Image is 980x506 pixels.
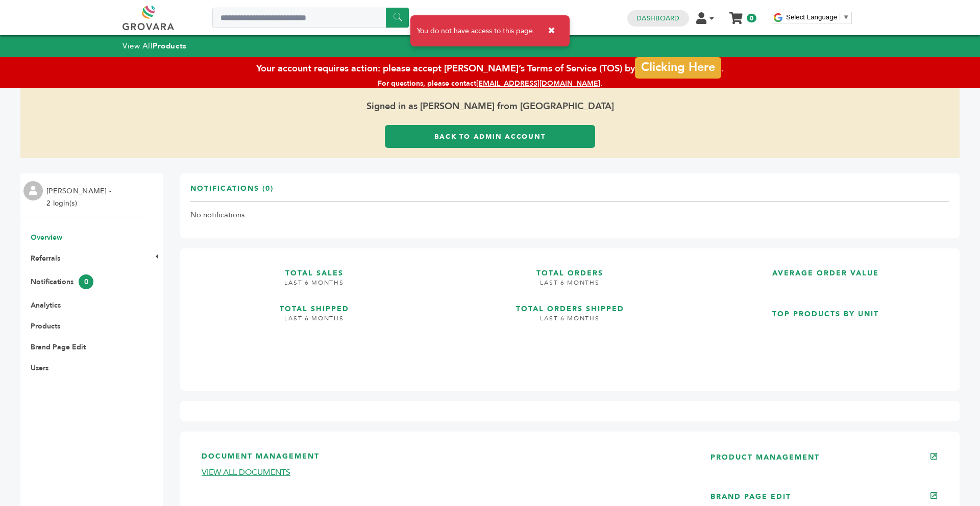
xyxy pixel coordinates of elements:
a: Dashboard [636,14,679,23]
h3: AVERAGE ORDER VALUE [702,259,949,279]
a: Overview [31,233,62,242]
span: ▼ [843,13,849,21]
td: No notifications. [190,202,949,229]
h4: LAST 6 MONTHS [190,279,438,295]
a: Analytics [31,300,61,310]
li: [PERSON_NAME] - 2 login(s) [46,185,114,210]
a: My Cart [730,9,742,20]
a: Notifications0 [31,277,93,287]
h3: Notifications (0) [190,184,274,201]
span: 0 [747,14,756,22]
h3: TOTAL SHIPPED [190,294,438,314]
input: Search a product or brand... [212,8,409,28]
h4: LAST 6 MONTHS [446,279,694,295]
a: Referrals [31,254,60,263]
button: ✖ [540,20,563,41]
strong: Products [153,41,186,51]
h3: TOP PRODUCTS BY UNIT [702,299,949,319]
span: Select Language [786,13,837,21]
a: TOTAL SALES LAST 6 MONTHS TOTAL SHIPPED LAST 6 MONTHS [190,259,438,372]
a: Products [31,321,60,331]
a: Brand Page Edit [31,342,86,352]
span: Signed in as [PERSON_NAME] from [GEOGRAPHIC_DATA] [20,88,960,125]
span: You do not have access to this page. [417,26,535,36]
a: AVERAGE ORDER VALUE [702,259,949,291]
h4: LAST 6 MONTHS [446,314,694,331]
a: View AllProducts [122,41,187,51]
a: Back to Admin Account [385,125,595,148]
a: TOTAL ORDERS LAST 6 MONTHS TOTAL ORDERS SHIPPED LAST 6 MONTHS [446,259,694,372]
a: [EMAIL_ADDRESS][DOMAIN_NAME] [476,79,600,88]
a: Users [31,363,48,373]
img: profile.png [23,181,43,200]
span: 0 [79,274,93,289]
a: TOP PRODUCTS BY UNIT [702,299,949,372]
a: PRODUCT MANAGEMENT [710,452,820,462]
h3: TOTAL SALES [190,259,438,279]
a: Clicking Here [635,57,721,79]
h4: LAST 6 MONTHS [190,314,438,331]
h3: TOTAL ORDERS SHIPPED [446,294,694,314]
h3: TOTAL ORDERS [446,259,694,279]
a: BRAND PAGE EDIT [710,492,791,501]
a: Select Language​ [786,13,849,21]
h3: DOCUMENT MANAGEMENT [202,451,680,467]
a: VIEW ALL DOCUMENTS [202,467,290,478]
